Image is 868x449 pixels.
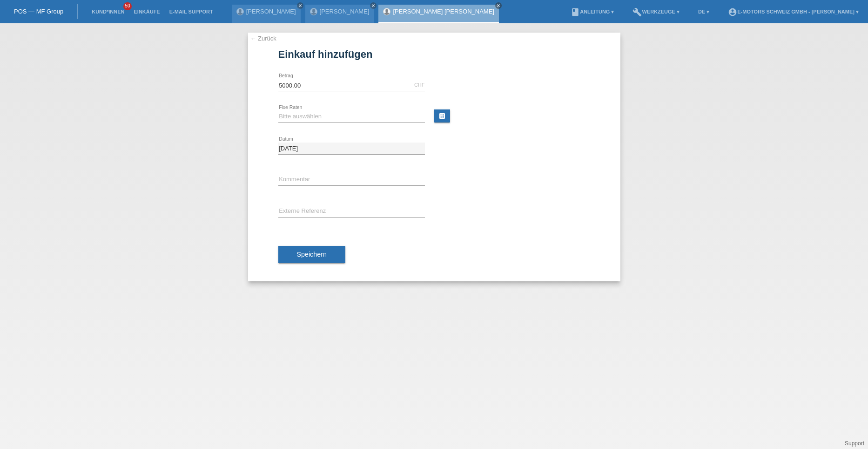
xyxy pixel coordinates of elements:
[438,112,446,120] i: calculate
[297,2,303,9] a: close
[278,48,590,60] h1: Einkauf hinzufügen
[496,3,501,8] i: close
[393,8,494,15] a: [PERSON_NAME] [PERSON_NAME]
[14,8,63,15] a: POS — MF Group
[414,82,425,88] div: CHF
[632,7,642,17] i: build
[297,251,327,258] span: Speichern
[495,2,502,9] a: close
[370,2,377,9] a: close
[129,9,164,14] a: Einkäufe
[566,9,619,14] a: bookAnleitung ▾
[693,9,714,14] a: DE ▾
[434,109,450,122] a: calculate
[250,35,276,42] a: ← Zurück
[278,246,345,264] button: Speichern
[845,440,864,447] a: Support
[320,8,370,15] a: [PERSON_NAME]
[728,7,737,17] i: account_circle
[628,9,684,14] a: buildWerkzeuge ▾
[165,9,218,14] a: E-Mail Support
[123,2,132,10] span: 50
[298,3,303,8] i: close
[723,9,863,14] a: account_circleE-Motors Schweiz GmbH - [PERSON_NAME] ▾
[371,3,376,8] i: close
[87,9,129,14] a: Kund*innen
[246,8,296,15] a: [PERSON_NAME]
[571,7,580,17] i: book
